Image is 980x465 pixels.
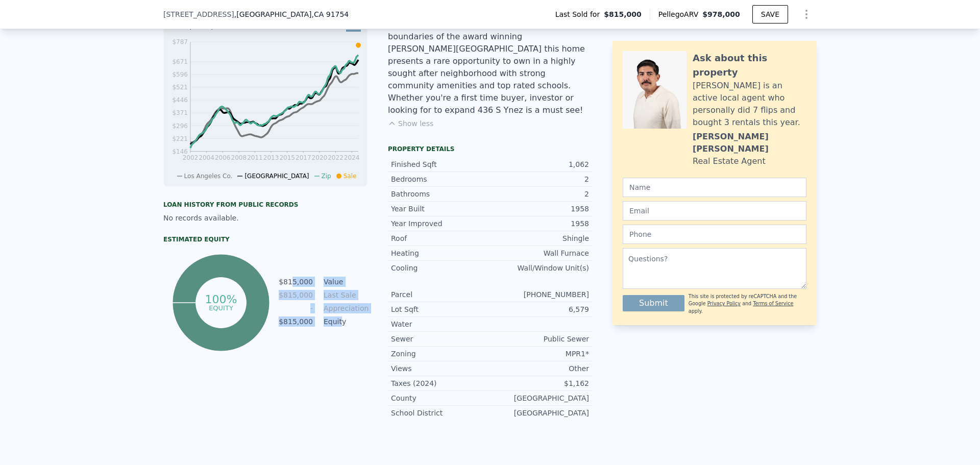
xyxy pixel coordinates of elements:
[391,218,490,229] div: Year Improved
[490,378,589,388] div: $1,162
[278,316,313,327] td: $815,000
[490,233,589,243] div: Shingle
[172,96,188,104] tspan: $446
[172,71,188,78] tspan: $596
[322,303,367,314] td: Appreciation
[296,154,311,161] tspan: 2017
[163,9,234,19] span: [STREET_ADDRESS]
[623,201,806,221] input: Email
[322,316,367,327] td: Equity
[391,204,490,214] div: Year Built
[490,304,589,314] div: 6,579
[693,51,806,80] div: Ask about this property
[391,233,490,243] div: Roof
[391,349,490,359] div: Zoning
[263,154,279,161] tspan: 2013
[279,154,295,161] tspan: 2015
[490,363,589,374] div: Other
[693,131,806,155] div: [PERSON_NAME] [PERSON_NAME]
[796,4,817,25] button: Show Options
[702,10,740,18] span: $978,000
[604,9,642,19] span: $815,000
[391,393,490,403] div: County
[490,289,589,300] div: [PHONE_NUMBER]
[278,303,313,314] td: -
[344,173,357,180] span: Sale
[490,189,589,199] div: 2
[707,301,741,306] a: Privacy Policy
[391,304,490,314] div: Lot Sqft
[231,154,247,161] tspan: 2008
[388,118,433,129] button: Show less
[689,293,806,315] div: This site is protected by reCAPTCHA and the Google and apply.
[391,263,490,273] div: Cooling
[172,58,188,65] tspan: $671
[163,213,367,223] div: No records available.
[172,148,188,155] tspan: $146
[490,204,589,214] div: 1958
[490,174,589,184] div: 2
[490,349,589,359] div: MPR1*
[623,178,806,197] input: Name
[344,154,360,161] tspan: 2024
[693,155,766,167] div: Real Estate Agent
[490,248,589,258] div: Wall Furnace
[205,293,237,306] tspan: 100%
[322,289,367,301] td: Last Sale
[172,84,188,91] tspan: $521
[391,378,490,388] div: Taxes (2024)
[278,276,313,287] td: $815,000
[623,225,806,244] input: Phone
[244,173,309,180] span: [GEOGRAPHIC_DATA]
[753,301,793,306] a: Terms of Service
[693,80,806,129] div: [PERSON_NAME] is an active local agent who personally did 7 flips and bought 3 rentals this year.
[172,109,188,116] tspan: $371
[184,173,233,180] span: Los Angeles Co.
[322,173,331,180] span: Zip
[391,319,490,329] div: Water
[388,145,592,153] div: Property details
[391,159,490,169] div: Finished Sqft
[172,38,188,45] tspan: $787
[183,154,199,161] tspan: 2002
[391,408,490,418] div: School District
[322,276,367,287] td: Value
[163,235,367,243] div: Estimated Equity
[391,363,490,374] div: Views
[490,334,589,344] div: Public Sewer
[490,218,589,229] div: 1958
[199,154,214,161] tspan: 2004
[312,154,328,161] tspan: 2020
[490,159,589,169] div: 1,062
[172,123,188,130] tspan: $296
[311,10,349,18] span: , CA 91754
[172,135,188,142] tspan: $221
[328,154,344,161] tspan: 2022
[623,295,684,311] button: Submit
[234,9,349,19] span: , [GEOGRAPHIC_DATA]
[247,154,263,161] tspan: 2011
[490,393,589,403] div: [GEOGRAPHIC_DATA]
[215,154,231,161] tspan: 2006
[391,334,490,344] div: Sewer
[391,289,490,300] div: Parcel
[278,289,313,301] td: $815,000
[391,174,490,184] div: Bedrooms
[391,248,490,258] div: Heating
[490,263,589,273] div: Wall/Window Unit(s)
[555,9,604,19] span: Last Sold for
[163,201,367,209] div: Loan history from public records
[490,408,589,418] div: [GEOGRAPHIC_DATA]
[209,304,233,311] tspan: equity
[752,5,788,23] button: SAVE
[391,189,490,199] div: Bathrooms
[658,9,703,19] span: Pellego ARV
